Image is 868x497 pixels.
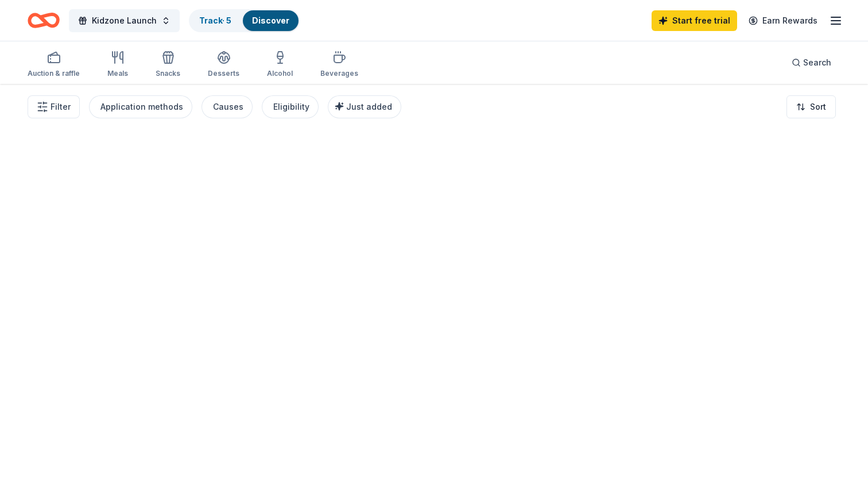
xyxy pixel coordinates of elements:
[208,46,239,84] button: Desserts
[346,102,392,111] span: Just added
[786,95,836,118] button: Sort
[267,69,293,78] div: Alcohol
[156,69,180,78] div: Snacks
[51,100,71,114] span: Filter
[100,100,183,114] div: Application methods
[213,100,243,114] div: Causes
[69,9,180,32] button: Kidzone Launch
[742,10,824,31] a: Earn Rewards
[189,9,300,32] button: Track· 5Discover
[92,14,157,28] span: Kidzone Launch
[199,16,231,25] a: Track· 5
[262,95,319,118] button: Eligibility
[28,46,80,84] button: Auction & raffle
[782,51,840,74] button: Search
[107,46,128,84] button: Meals
[28,7,60,34] a: Home
[208,69,239,78] div: Desserts
[652,10,737,31] a: Start free trial
[28,69,80,78] div: Auction & raffle
[28,95,80,118] button: Filter
[156,46,180,84] button: Snacks
[320,69,358,78] div: Beverages
[252,16,289,25] a: Discover
[320,46,358,84] button: Beverages
[267,46,293,84] button: Alcohol
[201,95,253,118] button: Causes
[328,95,401,118] button: Just added
[107,69,128,78] div: Meals
[89,95,192,118] button: Application methods
[803,56,831,70] span: Search
[810,100,826,114] span: Sort
[273,100,309,114] div: Eligibility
